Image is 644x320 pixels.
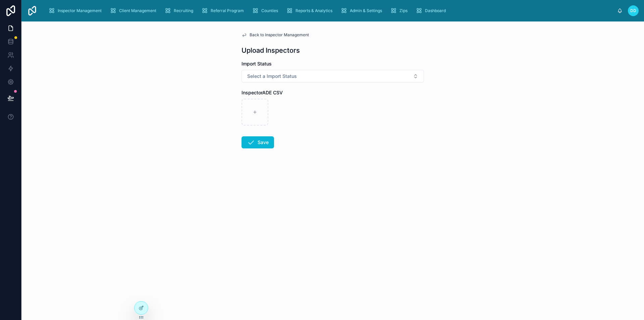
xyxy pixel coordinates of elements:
button: Save [241,136,274,148]
span: Select a Import Status [247,73,297,80]
span: Referral Program [211,8,244,13]
span: Zips [399,8,408,13]
a: Recruiting [162,5,198,17]
img: App logo [27,5,38,16]
a: Zips [388,5,412,17]
div: scrollable content [43,3,617,18]
span: Dashboard [425,8,446,13]
span: Back to Inspector Management [250,32,309,38]
a: Admin & Settings [338,5,387,17]
span: Import Status [241,61,272,66]
span: Counties [261,8,278,13]
a: Inspector Management [46,5,106,17]
span: Admin & Settings [350,8,382,13]
a: Client Management [108,5,161,17]
a: Reports & Analytics [284,5,337,17]
span: Recruiting [174,8,193,13]
a: Referral Program [199,5,249,17]
span: Inspector Management [58,8,102,13]
a: Counties [250,5,283,17]
span: Client Management [119,8,156,13]
span: Reports & Analytics [296,8,332,13]
a: Dashboard [414,5,450,17]
h1: Upload Inspectors [241,46,300,55]
span: DD [630,8,636,13]
button: Select Button [241,70,424,83]
a: Back to Inspector Management [241,32,309,38]
span: InspectorADE CSV [241,90,283,95]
